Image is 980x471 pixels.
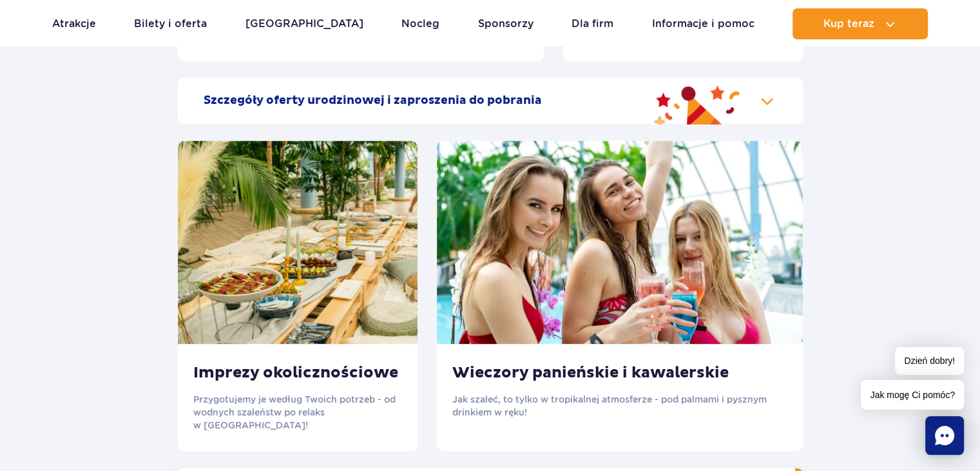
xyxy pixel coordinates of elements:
[572,8,613,39] a: Dla firm
[178,141,418,344] img: Imprezy okolicznościowe
[204,93,542,108] h2: Szczegóły oferty urodzinowej i zaproszenia do pobrania
[652,8,754,39] a: Informacje i pomoc
[452,363,787,383] h3: Wieczory panieńskie i kawalerskie
[245,8,363,39] a: [GEOGRAPHIC_DATA]
[925,416,964,455] div: Chat
[401,8,439,39] a: Nocleg
[823,18,874,30] span: Kup teraz
[478,8,533,39] a: Sponsorzy
[52,8,96,39] a: Atrakcje
[437,141,803,344] img: Wieczory panieńskie i kawalerskie
[193,363,402,383] h3: Imprezy okolicznościowe
[861,380,964,410] span: Jak mogę Ci pomóc?
[452,393,787,419] p: Jak szaleć, to tylko w tropikalnej atmosferze - pod palmami i pysznym drinkiem w ręku!
[134,8,207,39] a: Bilety i oferta
[793,8,928,39] button: Kup teraz
[193,393,402,432] p: Przygotujemy je według Twoich potrzeb - od wodnych szaleństw po relaks w [GEOGRAPHIC_DATA]!
[895,347,964,375] span: Dzień dobry!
